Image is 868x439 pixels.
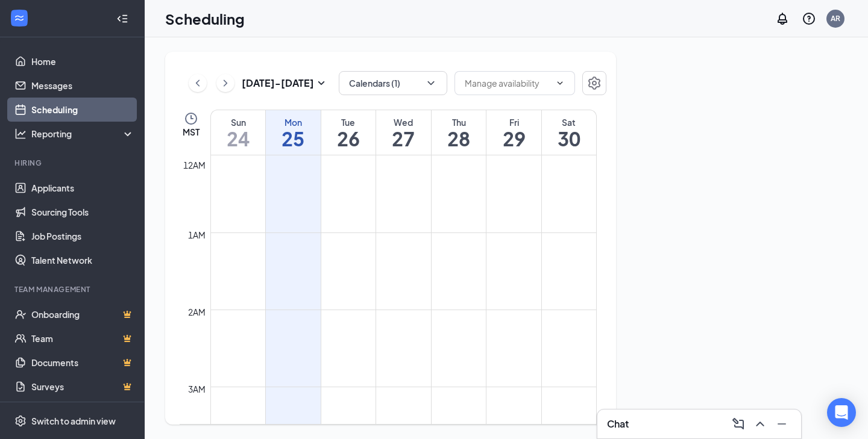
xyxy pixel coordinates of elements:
a: August 29, 2025 [486,110,541,155]
a: Sourcing Tools [31,200,134,224]
div: Wed [376,116,431,128]
div: Switch to admin view [31,415,116,427]
a: Messages [31,73,134,98]
div: Thu [432,116,486,128]
a: Job Postings [31,224,134,248]
a: Talent Network [31,248,134,272]
svg: SmallChevronDown [314,76,329,90]
h1: 29 [486,128,541,149]
h1: 28 [432,128,486,149]
h1: Scheduling [165,8,245,29]
a: August 30, 2025 [542,110,596,155]
svg: Settings [14,415,27,427]
div: Fri [486,116,541,128]
div: Mon [266,116,321,128]
svg: Clock [184,111,198,126]
a: TeamCrown [31,326,134,350]
div: Team Management [14,284,132,294]
a: OnboardingCrown [31,302,134,326]
h1: 24 [211,128,265,149]
div: Open Intercom Messenger [827,398,856,427]
a: Applicants [31,176,134,200]
svg: ChevronUp [753,417,767,431]
button: ChevronLeft [189,74,207,92]
h1: 26 [321,128,376,149]
h1: 30 [542,128,596,149]
svg: Notifications [775,11,790,26]
button: Calendars (1)ChevronDown [339,71,447,95]
button: Settings [582,71,606,95]
svg: ChevronDown [425,77,437,89]
h3: Chat [607,417,629,431]
a: August 24, 2025 [211,110,265,155]
a: DocumentsCrown [31,350,134,375]
a: Scheduling [31,98,134,122]
svg: WorkstreamLogo [13,12,25,24]
a: August 25, 2025 [266,110,321,155]
div: 12am [181,158,208,172]
div: 2am [186,305,208,319]
a: SurveysCrown [31,375,134,399]
svg: ChevronDown [555,78,565,88]
div: Reporting [31,128,135,140]
button: ComposeMessage [729,414,748,434]
input: Manage availability [465,76,550,90]
a: Home [31,49,134,73]
h1: 27 [376,128,431,149]
svg: Minimize [775,417,789,431]
svg: Analysis [14,128,27,140]
svg: Collapse [116,13,128,25]
svg: ComposeMessage [731,417,746,431]
span: MST [183,126,200,138]
div: Sat [542,116,596,128]
a: August 26, 2025 [321,110,376,155]
svg: Settings [587,76,602,90]
button: Minimize [772,414,791,434]
button: ChevronUp [750,414,770,434]
div: Hiring [14,158,132,168]
div: AR [831,13,840,23]
div: Sun [211,116,265,128]
h3: [DATE] - [DATE] [242,76,314,90]
a: August 28, 2025 [432,110,486,155]
div: 1am [186,228,208,241]
a: August 27, 2025 [376,110,431,155]
h1: 25 [266,128,321,149]
svg: ChevronRight [219,76,231,90]
svg: ChevronLeft [192,76,204,90]
div: Tue [321,116,376,128]
button: ChevronRight [216,74,234,92]
svg: QuestionInfo [802,11,816,26]
div: 3am [186,382,208,396]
